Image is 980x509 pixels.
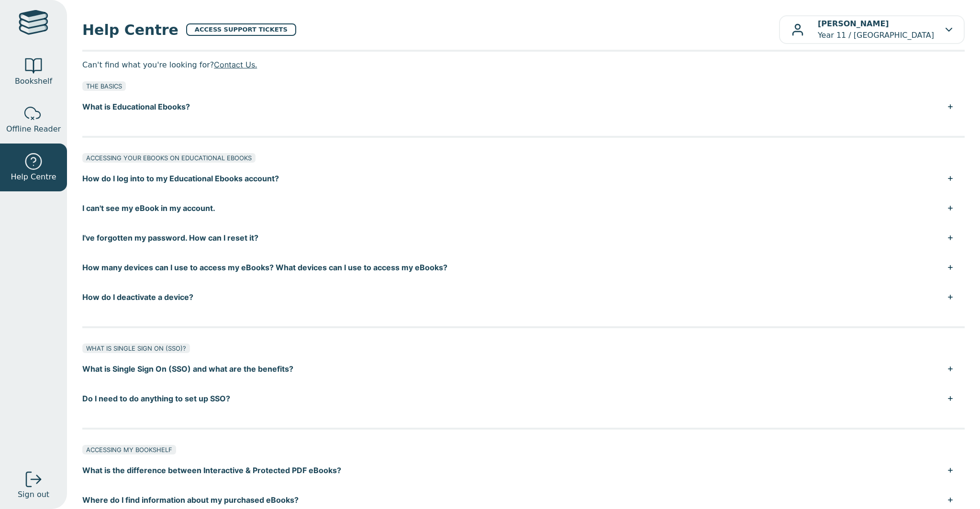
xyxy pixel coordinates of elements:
[82,445,176,454] div: ACCESSING MY BOOKSHELF
[6,123,61,135] span: Offline Reader
[82,282,965,312] button: How do I deactivate a device?
[18,489,49,500] span: Sign out
[82,354,965,384] button: What is Single Sign On (SSO) and what are the benefits?
[82,223,965,253] button: I've forgotten my password. How can I reset it?
[82,81,126,91] div: THE BASICS
[818,19,889,28] b: [PERSON_NAME]
[82,57,965,72] p: Can't find what you're looking for?
[82,153,256,163] div: ACCESSING YOUR EBOOKS ON EDUCATIONAL EBOOKS
[214,60,257,69] a: Contact Us.
[186,23,296,36] a: ACCESS SUPPORT TICKETS
[818,18,934,41] p: Year 11 / [GEOGRAPHIC_DATA]
[15,76,52,87] span: Bookshelf
[11,171,56,183] span: Help Centre
[82,193,965,223] button: I can't see my eBook in my account.
[82,164,965,193] button: How do I log into to my Educational Ebooks account?
[82,253,965,282] button: How many devices can I use to access my eBooks? What devices can I use to access my eBooks?
[82,384,965,413] button: Do I need to do anything to set up SSO?
[82,19,178,41] span: Help Centre
[779,15,965,44] button: [PERSON_NAME]Year 11 / [GEOGRAPHIC_DATA]
[82,343,190,353] div: WHAT IS SINGLE SIGN ON (SSO)?
[82,455,965,485] button: What is the difference between Interactive & Protected PDF eBooks?
[82,92,965,122] button: What is Educational Ebooks?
